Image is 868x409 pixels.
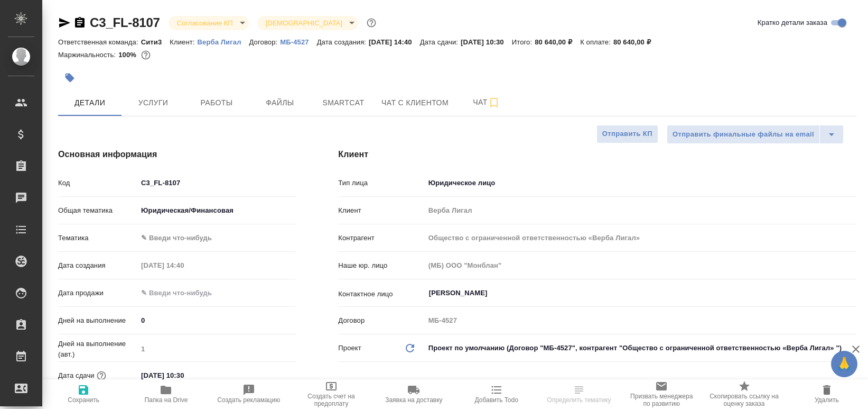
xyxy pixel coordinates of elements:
p: Клиент: [170,38,197,46]
p: 80 640,00 ₽ [535,38,580,46]
p: Верба Лигал [198,38,249,46]
span: Услуги [128,96,179,110]
button: Определить тематику [538,379,620,409]
input: ✎ Введи что-нибудь [137,368,230,383]
button: Сохранить [42,379,125,409]
p: Маржинальность: [58,51,118,59]
span: Папка на Drive [144,396,188,404]
p: Контактное лицо [338,289,424,299]
p: МБ-4527 [280,38,316,46]
p: Дата создания: [317,38,369,46]
button: Если добавить услуги и заполнить их объемом, то дата рассчитается автоматически [95,369,108,383]
button: Создать счет на предоплату [290,379,372,409]
span: Сохранить [68,396,99,404]
input: Пустое поле [425,230,856,246]
button: Скопировать ссылку [73,16,86,29]
div: Согласование КП [169,16,249,30]
p: Общая тематика [58,205,137,216]
span: Чат [461,96,512,109]
span: Определить тематику [547,396,611,404]
div: Согласование КП [257,16,358,30]
span: Создать рекламацию [217,396,280,404]
p: 80 640,00 ₽ [613,38,659,46]
p: Тип лица [338,178,424,188]
span: Кратко детали заказа [758,17,827,28]
div: ✎ Введи что-нибудь [137,229,296,247]
span: Скопировать ссылку на оценку заказа [709,393,779,407]
div: ✎ Введи что-нибудь [141,233,283,243]
a: МБ-4527 [280,37,316,46]
span: 🙏 [835,353,853,375]
button: [DEMOGRAPHIC_DATA] [263,19,346,28]
span: Создать счет на предоплату [296,393,366,407]
button: Удалить [786,379,868,409]
span: Smartcat [318,96,369,110]
p: [DATE] 10:30 [461,38,512,46]
input: ✎ Введи что-нибудь [137,285,230,301]
input: Пустое поле [137,258,230,273]
input: Пустое поле [425,203,856,218]
div: Юридическое лицо [425,174,856,192]
a: C3_FL-8107 [90,15,160,30]
span: Удалить [815,396,839,404]
button: Заявка на доставку [372,379,455,409]
p: Договор: [249,38,281,46]
p: Сити3 [141,38,170,46]
p: Дата сдачи: [420,38,461,46]
span: Заявка на доставку [385,396,442,404]
p: Клиент [338,205,424,216]
button: Добавить Todo [455,379,538,409]
button: Доп статусы указывают на важность/срочность заказа [365,16,378,30]
span: Работы [191,96,242,110]
p: 100% [118,51,139,59]
p: [DATE] 14:40 [369,38,420,46]
button: Согласование КП [174,19,236,28]
span: Файлы [255,96,305,110]
span: Отправить КП [602,128,652,140]
button: Папка на Drive [125,379,207,409]
svg: Подписаться [488,96,500,109]
div: split button [667,125,844,144]
span: Отправить финальные файлы на email [673,129,814,141]
button: Добавить тэг [58,66,81,89]
input: Пустое поле [425,258,856,273]
p: Ответственная команда: [58,38,141,46]
button: Скопировать ссылку на оценку заказа [703,379,785,409]
p: Дней на выполнение (авт.) [58,339,137,360]
p: Тематика [58,233,137,243]
button: Отправить КП [596,125,658,143]
a: Верба Лигал [198,37,249,46]
p: К оплате: [580,38,613,46]
span: Добавить Todo [474,396,518,404]
p: Дата сдачи [58,370,95,381]
button: Скопировать ссылку для ЯМессенджера [58,16,71,29]
h4: Клиент [338,148,856,161]
button: 0.00 RUB; [139,48,153,62]
p: Дней на выполнение [58,315,137,326]
input: ✎ Введи что-нибудь [137,313,296,328]
p: Проект [338,343,361,353]
button: Призвать менеджера по развитию [620,379,703,409]
p: Контрагент [338,233,424,243]
div: Юридическая/Финансовая [137,202,296,220]
input: Пустое поле [425,313,856,328]
button: 🙏 [831,351,857,377]
button: Open [851,292,853,294]
p: Дата продажи [58,288,137,298]
div: Проект по умолчанию (Договор "МБ-4527", контрагент "Общество с ограниченной ответственностью «Вер... [425,339,856,357]
p: Код [58,178,137,188]
p: Итого: [512,38,535,46]
span: Детали [64,96,115,110]
input: ✎ Введи что-нибудь [137,175,296,190]
p: Договор [338,315,424,326]
input: Пустое поле [137,341,296,357]
span: Призвать менеджера по развитию [627,393,696,407]
span: Чат с клиентом [381,96,449,110]
button: Отправить финальные файлы на email [667,125,820,144]
button: Создать рекламацию [208,379,290,409]
p: Наше юр. лицо [338,260,424,271]
p: Дата создания [58,260,137,271]
h4: Основная информация [58,148,296,161]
